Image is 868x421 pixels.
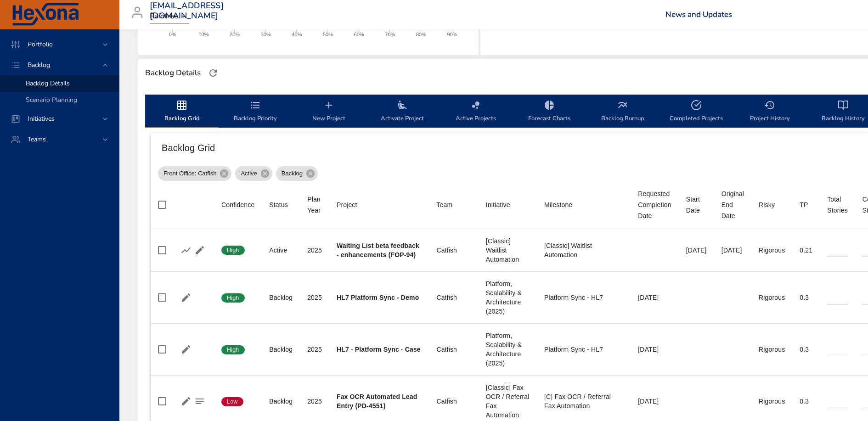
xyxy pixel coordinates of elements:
[486,236,530,264] div: [Classic] Waitlist Automation
[261,32,271,37] text: 30%
[544,392,623,410] div: [C] Fax OCR / Referral Fax Automation
[800,199,808,210] div: TP
[269,397,293,406] div: Backlog
[759,345,785,354] div: Rigorous
[436,246,471,255] div: Catfish
[11,3,80,26] img: Hexona
[445,100,507,124] span: Active Projects
[638,293,671,302] div: [DATE]
[150,9,189,24] div: Raintree
[759,199,785,210] span: Risky
[292,32,302,37] text: 40%
[800,246,812,255] div: 0.21
[544,199,572,210] div: Milestone
[592,100,654,124] span: Backlog Burnup
[337,199,357,210] div: Sort
[169,32,176,37] text: 0%
[738,100,801,124] span: Project History
[800,345,812,354] div: 0.3
[179,291,193,304] button: Edit Project Details
[230,32,240,37] text: 20%
[307,246,322,255] div: 2025
[337,199,357,210] div: Project
[800,293,812,302] div: 0.3
[158,169,222,178] span: Front Office: Catfish
[486,331,530,368] div: Platform, Scalability & Architecture (2025)
[221,294,245,302] span: High
[544,199,572,210] div: Sort
[486,279,530,316] div: Platform, Scalability & Architecture (2025)
[686,194,707,216] span: Start Date
[721,188,744,221] div: Sort
[486,199,510,210] div: Initiative
[486,199,510,210] div: Sort
[337,199,422,210] span: Project
[638,188,671,221] div: Requested Completion Date
[235,169,262,178] span: Active
[337,242,419,258] b: Waiting List beta feedback - enhancements (FOP-94)
[224,100,287,124] span: Backlog Priority
[221,199,254,210] div: Sort
[759,246,785,255] div: Rigorous
[544,199,623,210] span: Milestone
[759,293,785,302] div: Rigorous
[307,293,322,302] div: 2025
[20,114,62,123] span: Initiatives
[269,345,293,354] div: Backlog
[179,243,193,257] button: Show Burnup
[269,199,288,210] div: Status
[436,397,471,406] div: Catfish
[193,394,207,408] button: Project Notes
[371,100,434,124] span: Activate Project
[436,199,452,210] div: Sort
[221,199,254,210] div: Confidence
[759,199,775,210] div: Sort
[665,100,727,124] span: Completed Projects
[354,32,364,37] text: 60%
[221,346,245,354] span: High
[193,243,207,257] button: Edit Project Details
[759,397,785,406] div: Rigorous
[337,294,419,301] b: HL7 Platform Sync - Demo
[221,246,245,254] span: High
[307,194,322,216] div: Plan Year
[179,342,193,356] button: Edit Project Details
[142,66,203,80] div: Backlog Details
[198,32,209,37] text: 10%
[436,199,471,210] span: Team
[385,32,395,37] text: 70%
[337,393,417,410] b: Fax OCR Automated Lead Entry (PD-4551)
[20,135,53,144] span: Teams
[827,194,848,216] div: Total Stories
[26,79,70,88] span: Backlog Details
[235,166,272,181] div: Active
[486,383,530,420] div: [Classic] Fax OCR / Referral Fax Automation
[759,199,775,210] div: Risky
[179,394,193,408] button: Edit Project Details
[800,199,812,210] span: TP
[436,345,471,354] div: Catfish
[800,199,808,210] div: Sort
[269,293,293,302] div: Backlog
[269,199,293,210] span: Status
[544,241,623,259] div: [Classic] Waitlist Automation
[276,169,308,178] span: Backlog
[436,199,452,210] div: Team
[544,293,623,302] div: Platform Sync - HL7
[721,188,744,221] div: Original End Date
[544,345,623,354] div: Platform Sync - HL7
[298,100,360,124] span: New Project
[721,246,744,255] div: [DATE]
[307,194,322,216] div: Sort
[638,397,671,406] div: [DATE]
[638,188,671,221] div: Sort
[665,9,732,20] a: News and Updates
[686,246,707,255] div: [DATE]
[416,32,426,37] text: 80%
[269,246,293,255] div: Active
[323,32,333,37] text: 50%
